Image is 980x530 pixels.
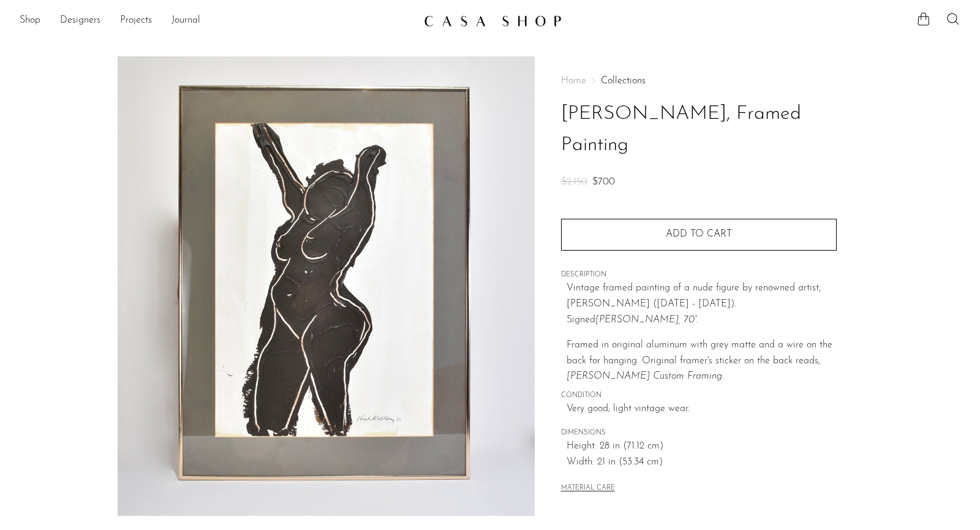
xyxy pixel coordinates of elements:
[561,177,587,187] span: $2,150
[561,76,586,86] span: Home
[120,13,152,29] a: Projects
[561,99,837,161] h1: [PERSON_NAME], Framed Painting
[561,484,615,493] button: MATERIAL CARE
[20,10,414,31] nav: Desktop navigation
[567,340,832,381] span: Framed in original aluminum with grey matte and a wire on the back for hanging. Original framer's...
[567,401,837,417] span: Very good; light vintage wear.
[601,76,646,86] a: Collections
[666,229,732,239] span: Add to cart
[118,56,535,516] img: Herbert Kallem, Framed Painting
[595,315,698,325] em: [PERSON_NAME], 70'.
[20,10,414,31] ul: NEW HEADER MENU
[567,439,837,455] span: Height: 28 in (71.12 cm)
[561,270,837,281] span: DESCRIPTION
[567,455,837,471] span: Width: 21 in (53.34 cm)
[60,13,100,29] a: Designers
[561,76,837,86] nav: Breadcrumbs
[171,13,200,29] a: Journal
[592,177,615,187] span: $700
[561,219,837,251] button: Add to cart
[561,390,837,401] span: CONDITION
[561,428,837,439] span: DIMENSIONS
[20,13,40,29] a: Shop
[567,371,722,381] em: [PERSON_NAME] Custom Framing
[567,283,821,324] span: Vintage framed painting of a nude figure by renowned artist, [PERSON_NAME] ([DATE] - [DATE]). Signed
